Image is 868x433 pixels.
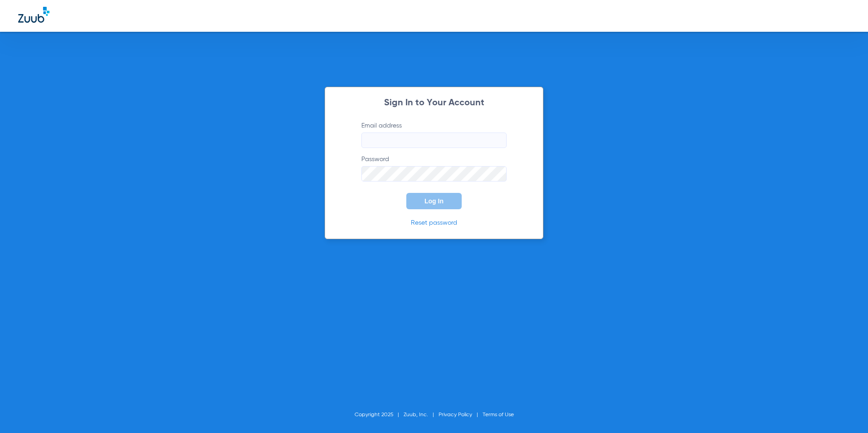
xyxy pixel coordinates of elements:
button: Log In [406,193,462,209]
label: Email address [361,121,507,148]
li: Zuub, Inc. [404,410,439,419]
input: Password [361,166,507,182]
img: Zuub Logo [18,7,49,23]
a: Reset password [411,220,457,226]
li: Copyright 2025 [355,410,404,419]
span: Log In [424,197,444,205]
input: Email address [361,133,507,148]
a: Privacy Policy [439,412,472,418]
h2: Sign In to Your Account [348,98,520,108]
label: Password [361,155,507,182]
a: Terms of Use [483,412,514,418]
